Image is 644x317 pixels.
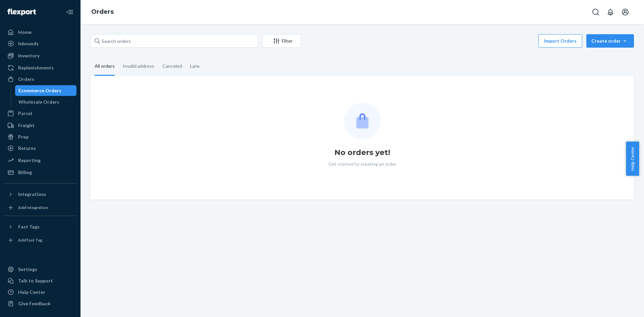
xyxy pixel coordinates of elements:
div: Help Center [18,289,45,296]
div: Add Integration [18,205,48,210]
a: Orders [91,8,114,15]
button: Open account menu [619,5,632,19]
div: Ecommerce Orders [18,87,61,94]
div: Billing [18,169,32,176]
a: Add Fast Tag [4,235,76,246]
a: Settings [4,264,76,275]
a: Parcel [4,108,76,119]
div: Invalid address [123,57,154,75]
a: Ecommerce Orders [15,85,77,96]
a: Add Integration [4,202,76,213]
button: Import Orders [538,34,582,48]
a: Wholesale Orders [15,97,77,107]
a: Help Center [4,287,76,298]
div: Create order [591,38,629,44]
div: Inventory [18,52,40,59]
div: Parcel [18,110,32,117]
img: Empty list [344,103,381,139]
button: Open notifications [604,5,617,19]
div: Talk to Support [18,277,53,284]
a: Prep [4,131,76,142]
div: Add Fast Tag [18,237,42,243]
div: Settings [18,266,37,273]
button: Open Search Box [589,5,602,19]
h1: No orders yet! [334,147,390,158]
div: Prep [18,134,29,140]
div: All orders [95,57,115,76]
div: Replenishments [18,64,54,71]
div: Orders [18,76,34,83]
a: Reporting [4,155,76,166]
div: Filter [263,38,301,44]
div: Integrations [18,191,46,198]
a: Inbounds [4,38,76,49]
div: Fast Tags [18,223,40,230]
button: Talk to Support [4,275,76,286]
a: Orders [4,74,76,85]
button: Fast Tags [4,221,76,232]
div: Inbounds [18,40,39,47]
div: Returns [18,145,36,152]
button: Create order [586,34,634,48]
button: Give Feedback [4,298,76,309]
img: Flexport logo [7,9,36,15]
p: Get started by creating an order [328,161,396,167]
div: Wholesale Orders [18,99,59,105]
button: Close Navigation [63,5,76,19]
a: Billing [4,167,76,178]
button: Help Center [626,142,639,176]
div: Freight [18,122,35,129]
a: Home [4,27,76,38]
div: Home [18,29,32,36]
a: Returns [4,143,76,154]
ol: breadcrumbs [86,2,119,22]
div: Give Feedback [18,300,51,307]
div: Late [190,57,200,75]
a: Replenishments [4,62,76,73]
button: Integrations [4,189,76,200]
input: Search orders [91,34,258,48]
div: Reporting [18,157,41,164]
div: Canceled [162,57,182,75]
button: Filter [262,34,301,48]
a: Inventory [4,50,76,61]
a: Freight [4,120,76,131]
